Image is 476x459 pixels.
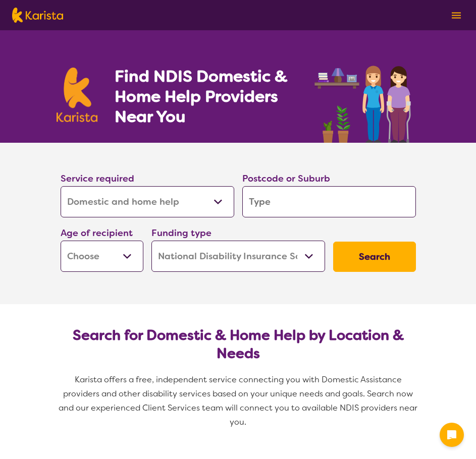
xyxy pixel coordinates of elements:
label: Funding type [151,227,211,239]
img: Karista logo [57,68,98,122]
h1: Find NDIS Domestic & Home Help Providers Near You [115,66,301,127]
input: Type [242,186,416,217]
img: menu [452,12,461,19]
button: Search [333,242,416,272]
label: Service required [61,173,134,185]
span: Karista offers a free, independent service connecting you with Domestic Assistance providers and ... [59,374,419,427]
label: Age of recipient [61,227,133,239]
img: Karista logo [12,8,63,23]
img: domestic-help [311,54,419,143]
h2: Search for Domestic & Home Help by Location & Needs [69,326,408,363]
label: Postcode or Suburb [242,173,330,185]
